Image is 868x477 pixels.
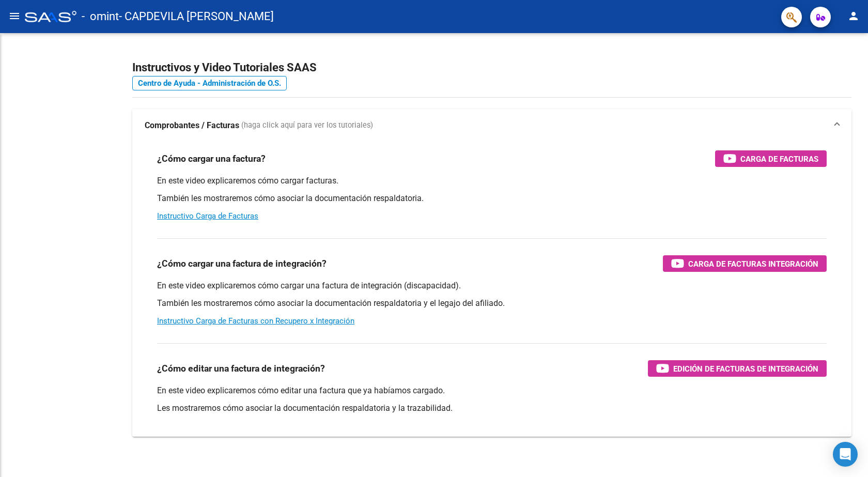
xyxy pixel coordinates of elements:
p: En este video explicaremos cómo cargar una factura de integración (discapacidad). [157,280,827,291]
p: También les mostraremos cómo asociar la documentación respaldatoria y el legajo del afiliado. [157,298,827,309]
button: Carga de Facturas Integración [663,255,827,272]
span: Carga de Facturas Integración [688,257,818,270]
p: En este video explicaremos cómo editar una factura que ya habíamos cargado. [157,385,827,396]
span: - omint [82,5,119,28]
div: Open Intercom Messenger [833,442,858,467]
button: Edición de Facturas de integración [648,360,827,377]
button: Carga de Facturas [715,150,827,167]
h3: ¿Cómo editar una factura de integración? [157,361,325,376]
mat-expansion-panel-header: Comprobantes / Facturas (haga click aquí para ver los tutoriales) [132,109,851,142]
div: Comprobantes / Facturas (haga click aquí para ver los tutoriales) [132,142,851,437]
a: Centro de Ayuda - Administración de O.S. [132,76,287,90]
mat-icon: person [847,10,860,22]
h3: ¿Cómo cargar una factura de integración? [157,256,327,271]
mat-icon: menu [8,10,21,22]
h3: ¿Cómo cargar una factura? [157,151,266,166]
a: Instructivo Carga de Facturas con Recupero x Integración [157,316,354,326]
p: También les mostraremos cómo asociar la documentación respaldatoria. [157,193,827,204]
p: Les mostraremos cómo asociar la documentación respaldatoria y la trazabilidad. [157,403,827,414]
p: En este video explicaremos cómo cargar facturas. [157,175,827,187]
span: (haga click aquí para ver los tutoriales) [241,120,373,131]
span: Edición de Facturas de integración [673,362,818,375]
span: Carga de Facturas [740,152,818,165]
strong: Comprobantes / Facturas [145,120,239,131]
a: Instructivo Carga de Facturas [157,211,258,221]
h2: Instructivos y Video Tutoriales SAAS [132,58,851,78]
span: - CAPDEVILA [PERSON_NAME] [119,5,274,28]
